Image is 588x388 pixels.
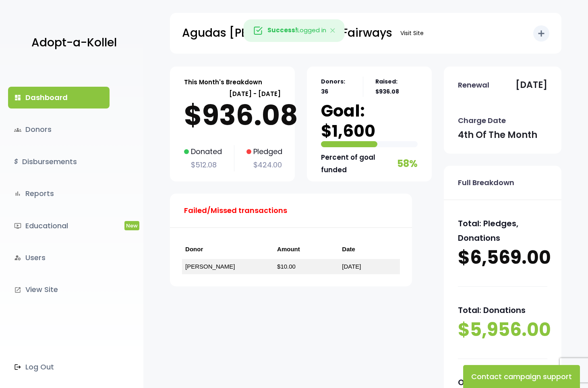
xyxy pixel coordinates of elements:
a: bar_chartReports [8,183,110,204]
p: [DATE] - [DATE] [184,88,281,99]
p: $512.08 [184,159,222,171]
p: Failed/Missed transactions [184,204,287,217]
p: Pledged [246,145,282,158]
div: Logged in [244,19,345,42]
p: $6,569.00 [458,245,547,270]
th: Amount [274,240,339,259]
span: groups [14,126,21,134]
a: dashboardDashboard [8,87,110,108]
a: Log Out [8,356,110,378]
p: $5,956.00 [458,317,547,342]
i: dashboard [14,94,21,101]
p: Percent of goal funded [321,151,395,176]
p: 4th of the month [458,127,537,143]
strong: Success! [267,26,297,34]
p: $936.08 [184,99,281,131]
a: Adopt-a-Kollel [27,23,117,63]
a: [DATE] [342,263,361,270]
th: Donor [182,240,274,259]
p: $424.00 [246,159,282,171]
i: manage_accounts [14,254,21,261]
a: launchView Site [8,279,110,300]
a: $10.00 [277,263,296,270]
i: launch [14,286,21,294]
p: This Month's Breakdown [184,77,262,88]
a: manage_accountsUsers [8,247,110,269]
button: Close [321,20,344,42]
th: Date [339,240,400,259]
span: New [124,221,139,230]
a: Visit Site [396,25,428,41]
a: [PERSON_NAME] [185,263,235,270]
i: add [536,29,546,38]
p: Charge Date [458,114,506,127]
a: $Disbursements [8,151,110,173]
p: Agudas [PERSON_NAME] of Fairways [182,23,392,43]
p: Full Breakdown [458,176,514,189]
p: Adopt-a-Kollel [31,33,117,53]
p: Total: Pledges, Donations [458,216,547,245]
button: add [533,25,549,42]
p: Total: Donations [458,303,547,317]
p: Donated [184,145,222,158]
p: Raised: $936.08 [375,77,418,97]
button: Contact campaign support [463,365,580,388]
p: Donors: 36 [321,77,350,97]
i: $ [14,156,18,168]
a: ondemand_videoEducationalNew [8,215,110,237]
i: bar_chart [14,190,21,197]
p: Goal: $1,600 [321,101,418,141]
p: [DATE] [516,77,547,93]
p: 58% [397,155,418,172]
p: Renewal [458,79,489,92]
a: groupsDonors [8,119,110,140]
i: ondemand_video [14,222,21,229]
